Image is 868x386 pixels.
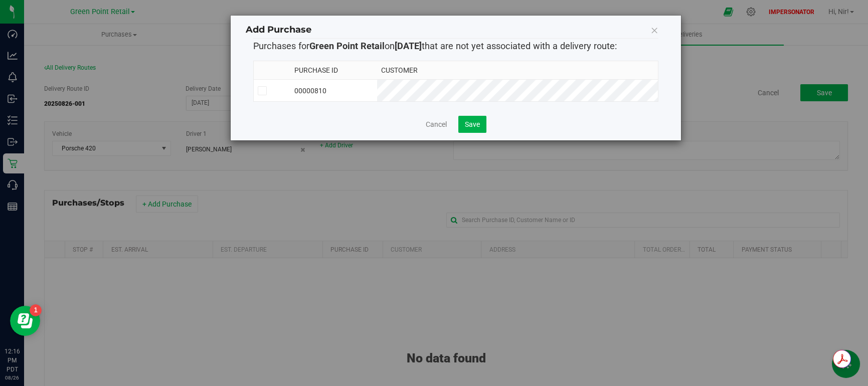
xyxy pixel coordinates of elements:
[465,120,480,128] span: Save
[10,306,40,336] iframe: Resource center
[309,41,385,51] strong: Green Point Retail
[290,61,378,80] th: Purchase ID
[458,116,486,133] button: Save
[253,39,658,53] p: Purchases for on that are not yet associated with a delivery route:
[246,24,311,35] span: Add Purchase
[290,80,378,102] td: 00000810
[377,61,658,80] th: Customer
[426,119,447,129] a: Cancel
[30,304,42,316] iframe: Resource center unread badge
[395,41,422,51] strong: [DATE]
